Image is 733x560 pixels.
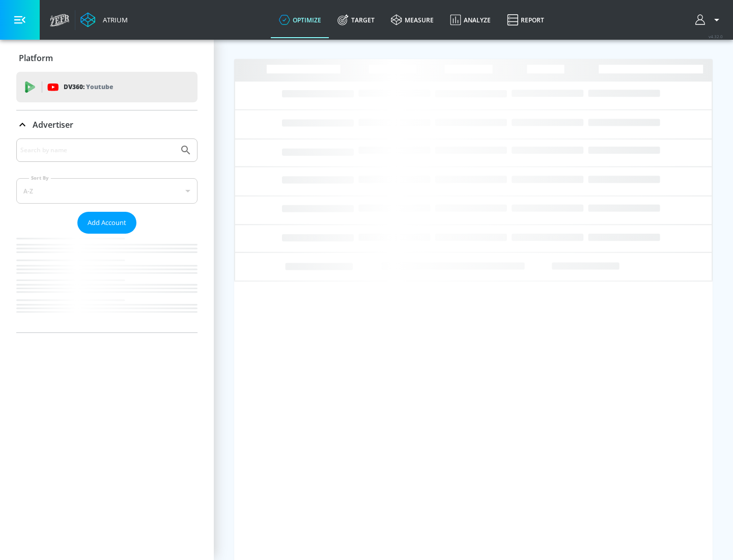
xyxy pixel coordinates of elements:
a: Target [329,2,383,38]
div: Atrium [99,15,128,24]
a: Analyze [442,2,499,38]
a: Atrium [80,12,128,27]
p: Youtube [86,81,113,92]
button: Add Account [77,212,136,234]
div: Advertiser [16,138,198,332]
nav: list of Advertiser [16,234,198,332]
input: Search by name [20,144,175,157]
div: Platform [16,44,198,72]
a: Report [499,2,552,38]
span: v 4.32.0 [709,34,723,39]
p: DV360: [64,81,113,93]
a: optimize [271,2,329,38]
label: Sort By [29,175,51,181]
div: DV360: Youtube [16,72,198,102]
a: measure [383,2,442,38]
div: A-Z [16,178,198,204]
p: Platform [19,52,53,64]
div: Advertiser [16,110,198,139]
p: Advertiser [33,119,73,130]
span: Add Account [88,217,126,229]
